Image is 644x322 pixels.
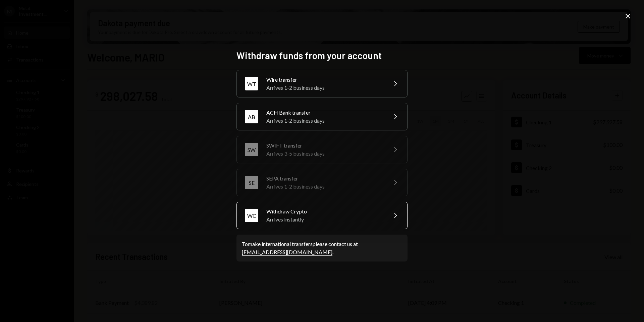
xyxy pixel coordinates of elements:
div: WT [245,77,258,90]
button: WCWithdraw CryptoArrives instantly [236,202,408,229]
button: SWSWIFT transferArrives 3-5 business days [236,136,408,163]
div: Withdraw Crypto [266,207,383,215]
div: Arrives instantly [266,215,383,224]
button: WTWire transferArrives 1-2 business days [236,70,408,97]
div: SEPA transfer [266,174,383,183]
div: WC [245,209,258,222]
div: ACH Bank transfer [266,109,383,117]
h2: Withdraw funds from your account [236,49,408,62]
div: Arrives 1-2 business days [266,117,383,125]
div: SE [245,176,258,189]
div: Arrives 1-2 business days [266,84,383,92]
div: SW [245,143,258,156]
a: [EMAIL_ADDRESS][DOMAIN_NAME] [242,249,332,256]
div: Wire transfer [266,76,383,84]
div: SWIFT transfer [266,142,383,150]
div: Arrives 3-5 business days [266,150,383,158]
button: ABACH Bank transferArrives 1-2 business days [236,103,408,130]
button: SESEPA transferArrives 1-2 business days [236,169,408,196]
div: Arrives 1-2 business days [266,183,383,191]
div: AB [245,110,258,123]
div: To make international transfers please contact us at . [242,240,402,256]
